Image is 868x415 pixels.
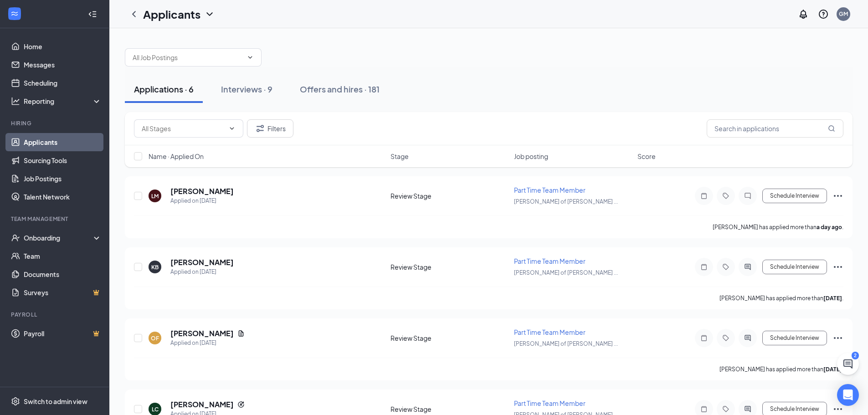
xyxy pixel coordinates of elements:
a: PayrollCrown [24,324,102,343]
div: Review Stage [390,262,508,272]
div: LC [152,405,159,413]
svg: ChatActive [842,359,853,369]
a: Home [24,37,102,56]
input: All Job Postings [133,52,243,62]
svg: ChevronLeft [128,9,139,20]
a: Messages [24,56,102,74]
button: ChatActive [837,353,859,375]
a: Job Postings [24,169,102,188]
p: [PERSON_NAME] has applied more than . [713,223,843,231]
svg: Settings [11,397,20,406]
span: Part Time Team Member [514,399,586,407]
a: Applicants [24,133,102,151]
span: [PERSON_NAME] of [PERSON_NAME] ... [514,269,618,276]
svg: ChevronDown [247,54,254,61]
div: Applied on [DATE] [170,196,234,205]
button: Schedule Interview [762,331,827,345]
svg: Note [699,263,709,271]
svg: WorkstreamLogo [10,9,19,18]
a: SurveysCrown [24,283,102,302]
svg: ChevronDown [228,125,236,132]
svg: Tag [720,263,731,271]
svg: Note [699,334,709,342]
span: Job posting [514,152,548,161]
h5: [PERSON_NAME] [170,186,234,196]
p: [PERSON_NAME] has applied more than . [719,294,843,302]
h1: Applicants [143,6,200,22]
div: Team Management [11,215,100,223]
h5: [PERSON_NAME] [170,400,234,410]
span: Name · Applied On [149,152,204,161]
a: Team [24,247,102,265]
h5: [PERSON_NAME] [170,257,234,267]
a: Talent Network [24,188,102,206]
svg: Reapply [237,401,245,408]
b: [DATE] [823,366,842,373]
span: [PERSON_NAME] of [PERSON_NAME] ... [514,198,618,205]
div: Applications · 6 [134,83,194,95]
div: Payroll [11,311,100,318]
span: Stage [390,152,409,161]
a: Documents [24,265,102,283]
svg: Collapse [88,10,97,19]
svg: Note [699,405,709,413]
svg: Ellipses [832,190,843,201]
div: Hiring [11,119,100,127]
svg: Filter [255,123,266,134]
b: a day ago [817,224,842,231]
svg: Tag [720,334,731,342]
div: Review Stage [390,333,508,343]
svg: Ellipses [832,404,843,415]
div: OF [151,334,159,342]
svg: ChevronDown [204,9,215,20]
svg: Ellipses [832,261,843,272]
div: Interviews · 9 [221,83,272,95]
svg: Note [699,192,709,200]
p: [PERSON_NAME] has applied more than . [719,365,843,373]
input: All Stages [142,123,225,133]
div: Applied on [DATE] [170,338,245,348]
b: [DATE] [823,295,842,302]
svg: UserCheck [11,233,20,242]
div: Review Stage [390,405,508,414]
svg: Ellipses [832,333,843,343]
svg: ActiveChat [742,405,753,413]
svg: ChatInactive [742,192,753,200]
div: Review Stage [390,191,508,200]
span: Score [637,152,656,161]
svg: ActiveChat [742,334,753,342]
div: 2 [852,352,859,359]
svg: MagnifyingGlass [828,125,835,132]
span: Part Time Team Member [514,257,586,265]
h5: [PERSON_NAME] [170,328,234,338]
div: LM [151,192,159,200]
svg: QuestionInfo [818,9,829,20]
svg: Document [237,330,245,337]
div: GM [839,10,848,18]
button: Filter Filters [247,119,293,138]
button: Schedule Interview [762,260,827,274]
svg: Notifications [798,9,809,20]
svg: Tag [720,405,731,413]
a: Sourcing Tools [24,151,102,169]
div: Onboarding [24,233,94,242]
input: Search in applications [707,119,843,138]
div: KB [151,263,159,271]
svg: ActiveChat [742,263,753,271]
div: Switch to admin view [24,397,87,406]
span: [PERSON_NAME] of [PERSON_NAME] ... [514,340,618,347]
span: Part Time Team Member [514,328,586,336]
a: Scheduling [24,74,102,92]
span: Part Time Team Member [514,186,586,194]
div: Applied on [DATE] [170,267,234,277]
button: Schedule Interview [762,189,827,203]
div: Reporting [24,97,102,106]
div: Open Intercom Messenger [837,384,859,406]
div: Offers and hires · 181 [300,83,380,95]
svg: Tag [720,192,731,200]
svg: Analysis [11,97,20,106]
